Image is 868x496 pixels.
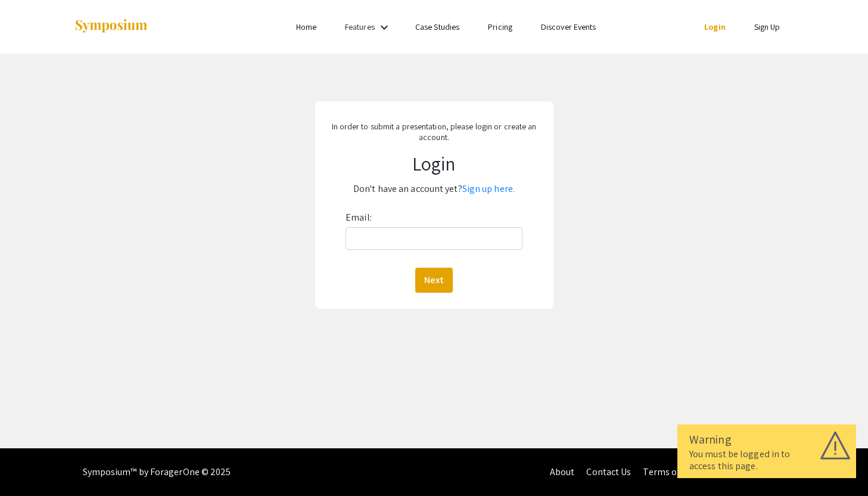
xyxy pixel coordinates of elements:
a: About [550,466,575,478]
h1: Login [323,152,545,175]
button: Next [415,268,453,293]
div: Warning [689,430,844,448]
a: Features [345,21,375,32]
a: Login [704,21,726,32]
img: Symposium by ForagerOne [74,18,148,35]
a: Sign Up [754,21,780,32]
a: Pricing [488,21,512,32]
a: Discover Events [541,21,596,32]
a: Sign up here. [462,182,515,195]
p: In order to submit a presentation, please login or create an account. [323,121,545,142]
a: Contact Us [586,466,631,478]
a: Home [296,21,316,32]
div: Symposium™ by ForagerOne © 2025 [83,448,231,496]
a: Terms of Service [643,466,711,478]
label: Email: [346,208,372,227]
p: Don't have an account yet? [323,179,545,199]
mat-icon: Expand Features list [377,20,391,35]
a: Case Studies [415,21,459,32]
div: You must be logged in to access this page. [689,448,844,472]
